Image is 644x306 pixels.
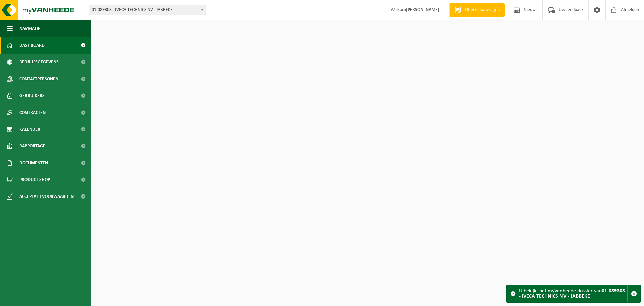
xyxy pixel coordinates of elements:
div: U bekijkt het myVanheede dossier van [519,285,627,302]
span: 01-089303 - IVECA TECHNICS NV - JABBEKE [89,5,206,15]
span: Bedrijfsgegevens [19,54,59,71]
span: Kalender [19,121,40,138]
span: Dashboard [19,37,45,54]
a: Offerte aanvragen [449,3,505,17]
span: Offerte aanvragen [463,7,501,13]
span: Acceptatievoorwaarden [19,188,74,205]
span: Product Shop [19,171,50,188]
span: Contactpersonen [19,71,58,87]
span: Gebruikers [19,87,45,104]
span: Documenten [19,155,48,171]
strong: 01-089303 - IVECA TECHNICS NV - JABBEKE [519,288,625,299]
span: Navigatie [19,20,40,37]
span: Rapportage [19,138,45,155]
strong: [PERSON_NAME] [406,7,439,12]
span: Contracten [19,104,46,121]
span: 01-089303 - IVECA TECHNICS NV - JABBEKE [89,5,206,15]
